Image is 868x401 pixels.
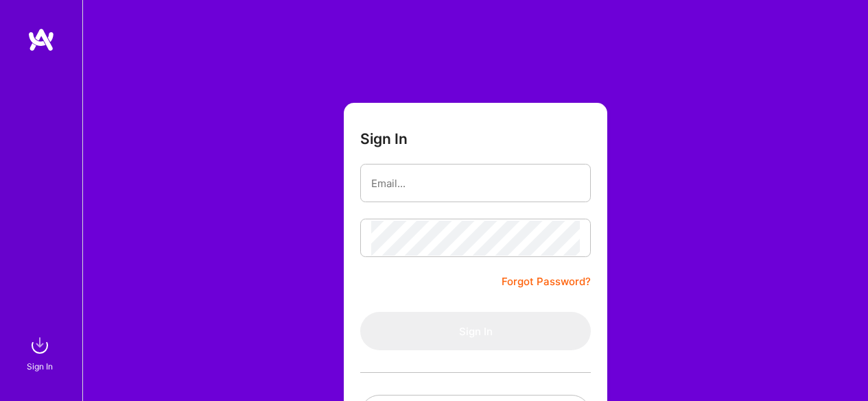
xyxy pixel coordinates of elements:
[360,312,591,350] button: Sign In
[29,332,54,374] a: sign inSign In
[27,27,55,52] img: logo
[371,166,580,201] input: Email...
[26,332,54,359] img: sign in
[502,274,591,290] a: Forgot Password?
[27,359,53,374] div: Sign In
[360,130,408,147] h3: Sign In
